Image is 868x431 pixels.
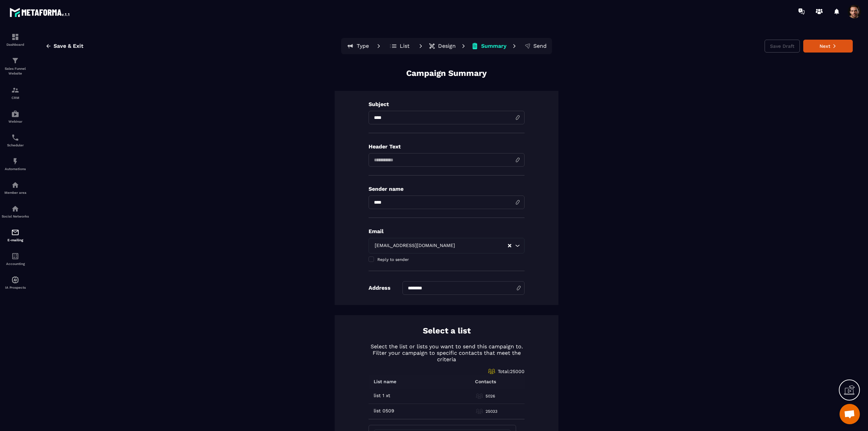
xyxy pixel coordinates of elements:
p: Sender name [369,186,525,192]
p: IA Prospects [2,286,29,289]
p: Accounting [2,262,29,266]
img: email [11,228,19,237]
a: automationsautomationsAutomations [2,152,29,176]
a: emailemailE-mailing [2,223,29,247]
button: Summary [469,39,509,53]
img: automations [11,181,19,189]
p: Type [357,43,369,49]
img: formation [11,33,19,41]
p: Header Text [369,143,525,150]
p: Contacts [475,379,496,384]
p: Email [369,228,525,234]
p: Campaign Summary [406,68,487,79]
button: Send [520,39,551,53]
img: automations [11,157,19,165]
span: Save & Exit [54,43,83,49]
p: Scheduler [2,143,29,147]
a: schedulerschedulerScheduler [2,128,29,152]
p: list 0509 [374,408,394,413]
p: Address [369,285,391,291]
p: List [400,43,410,49]
p: list 1 xt [374,393,390,398]
p: 5026 [486,393,495,399]
p: Webinar [2,120,29,123]
p: E-mailing [2,238,29,242]
p: Design [438,43,456,49]
a: automationsautomationsMember area [2,176,29,200]
div: Search for option [369,238,525,253]
p: Summary [481,43,507,49]
a: automationsautomationsWebinar [2,105,29,128]
p: Subject [369,101,525,107]
p: Send [533,43,547,49]
img: formation [11,57,19,65]
a: social-networksocial-networkSocial Networks [2,200,29,223]
img: accountant [11,252,19,260]
p: Select a list [423,325,471,336]
img: social-network [11,205,19,213]
p: Dashboard [2,43,29,46]
a: formationformationCRM [2,81,29,105]
span: Total: 25000 [498,369,525,374]
button: List [384,39,415,53]
span: [EMAIL_ADDRESS][DOMAIN_NAME] [373,242,456,249]
a: formationformationSales Funnel Website [2,52,29,81]
input: Search for option [456,242,507,249]
a: formationformationDashboard [2,28,29,52]
p: Automations [2,167,29,171]
img: automations [11,276,19,284]
button: Clear Selected [508,243,511,248]
img: scheduler [11,134,19,142]
p: Select the list or lists you want to send this campaign to. [369,343,525,350]
p: CRM [2,96,29,100]
p: List name [374,379,396,384]
button: Next [803,40,853,53]
img: logo [9,6,71,18]
img: formation [11,86,19,94]
a: accountantaccountantAccounting [2,247,29,271]
button: Design [427,39,458,53]
p: 25033 [486,409,497,414]
p: Sales Funnel Website [2,66,29,76]
p: Filter your campaign to specific contacts that meet the criteria [369,350,525,363]
p: Member area [2,191,29,194]
div: Mở cuộc trò chuyện [840,404,860,424]
button: Save & Exit [40,40,88,52]
p: Social Networks [2,214,29,218]
button: Type [342,39,373,53]
span: Reply to sender [377,257,409,262]
img: automations [11,110,19,118]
